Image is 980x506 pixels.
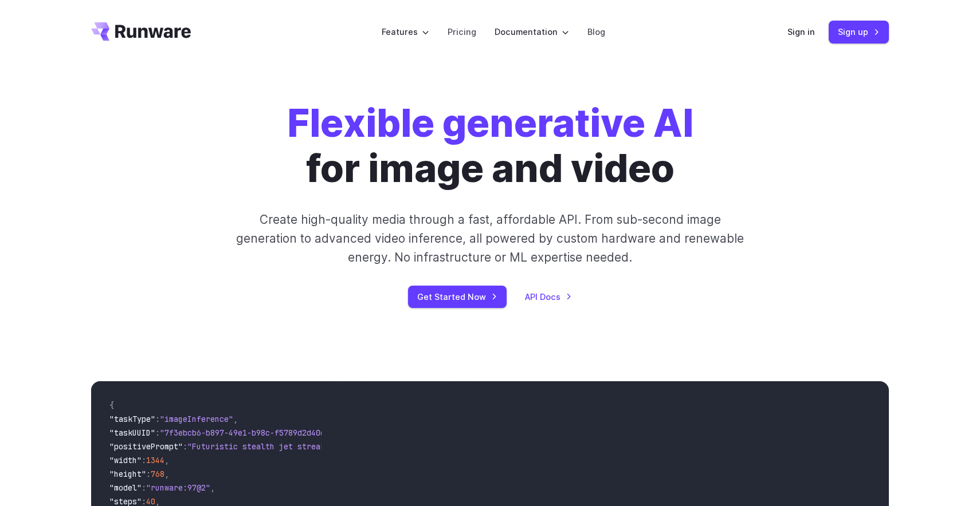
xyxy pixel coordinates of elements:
span: 1344 [146,455,164,465]
span: "taskUUID" [109,428,155,438]
span: "runware:97@2" [146,483,210,493]
a: Sign up [829,21,889,43]
span: : [146,469,151,479]
span: "7f3ebcb6-b897-49e1-b98c-f5789d2d40d7" [160,428,334,438]
span: : [155,428,160,438]
span: "model" [109,483,142,493]
a: Blog [587,25,605,38]
a: Go to / [91,22,191,41]
a: API Docs [525,290,572,303]
span: "Futuristic stealth jet streaking through a neon-lit cityscape with glowing purple exhaust" [187,441,605,452]
span: { [109,400,114,410]
p: Create high-quality media through a fast, affordable API. From sub-second image generation to adv... [235,210,746,267]
label: Features [382,25,429,38]
a: Sign in [787,25,815,38]
span: "positivePrompt" [109,441,183,452]
a: Get Started Now [408,286,507,308]
h1: for image and video [287,101,693,192]
span: : [142,455,146,465]
span: "width" [109,455,142,465]
span: : [142,483,146,493]
a: Pricing [448,25,476,38]
span: , [233,414,238,424]
span: : [183,441,187,452]
span: , [164,455,169,465]
span: "height" [109,469,146,479]
span: 768 [151,469,164,479]
span: , [210,483,215,493]
span: , [164,469,169,479]
span: : [155,414,160,424]
strong: Flexible generative AI [287,100,693,146]
span: "taskType" [109,414,155,424]
span: "imageInference" [160,414,233,424]
label: Documentation [495,25,569,38]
